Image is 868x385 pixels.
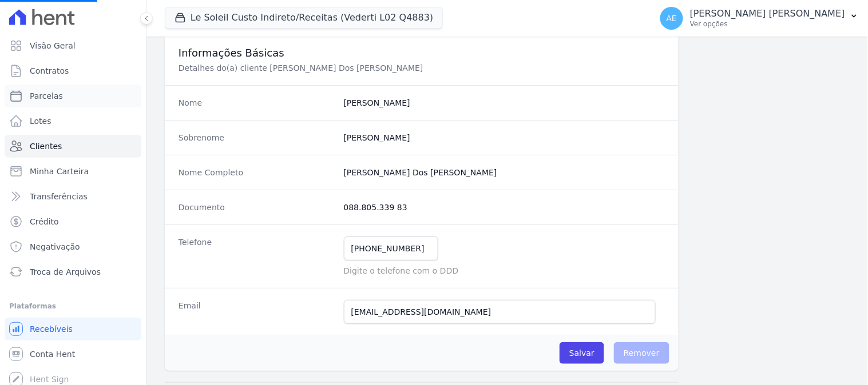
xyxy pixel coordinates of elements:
[179,46,665,60] h3: Informações Básicas
[5,210,141,233] a: Crédito
[5,59,141,82] a: Contratos
[30,323,73,335] span: Recebíveis
[344,97,665,109] dd: [PERSON_NAME]
[30,65,69,77] span: Contratos
[30,216,59,227] span: Crédito
[179,167,335,178] dt: Nome Completo
[179,300,335,324] dt: Email
[9,299,137,313] div: Plataformas
[667,14,677,22] span: AE
[5,34,141,57] a: Visão Geral
[690,19,845,29] p: Ver opções
[5,185,141,208] a: Transferências
[5,160,141,183] a: Minha Carteira
[5,135,141,158] a: Clientes
[5,235,141,258] a: Negativação
[30,166,89,177] span: Minha Carteira
[30,348,75,360] span: Conta Hent
[344,167,665,178] dd: [PERSON_NAME] Dos [PERSON_NAME]
[30,40,76,51] span: Visão Geral
[179,132,335,143] dt: Sobrenome
[179,236,335,276] dt: Telefone
[651,2,868,34] button: AE [PERSON_NAME] [PERSON_NAME] Ver opções
[690,8,845,19] p: [PERSON_NAME] [PERSON_NAME]
[560,342,604,364] input: Salvar
[30,191,88,202] span: Transferências
[344,132,665,143] dd: [PERSON_NAME]
[30,90,63,102] span: Parcelas
[614,342,669,364] span: Remover
[30,141,62,152] span: Clientes
[5,85,141,107] a: Parcelas
[30,115,51,127] span: Lotes
[179,202,335,213] dt: Documento
[344,202,665,213] dd: 088.805.339 83
[179,62,563,74] p: Detalhes do(a) cliente [PERSON_NAME] Dos [PERSON_NAME]
[5,318,141,340] a: Recebíveis
[5,110,141,133] a: Lotes
[5,343,141,366] a: Conta Hent
[30,241,80,252] span: Negativação
[5,260,141,283] a: Troca de Arquivos
[165,7,443,29] button: Le Soleil Custo Indireto/Receitas (Vederti L02 Q4883)
[179,97,335,109] dt: Nome
[344,265,665,276] p: Digite o telefone com o DDD
[30,266,101,278] span: Troca de Arquivos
